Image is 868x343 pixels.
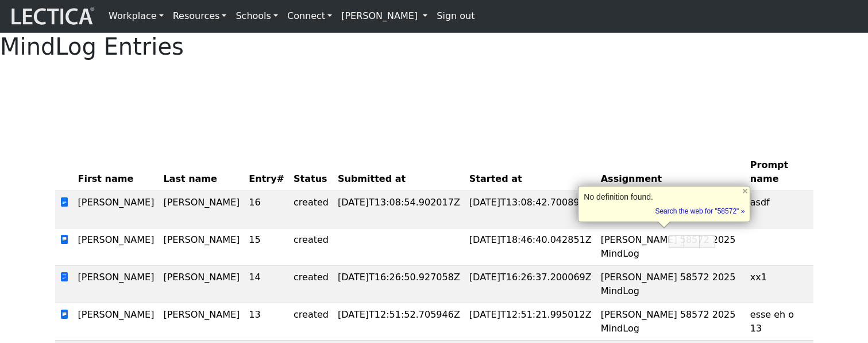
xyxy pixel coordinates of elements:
a: Highlight & Sticky note [684,235,700,248]
span: view [60,197,69,208]
td: [PERSON_NAME] 58572 2025 MindLog [596,228,746,266]
img: lecticalive [9,5,95,27]
td: 15 [244,228,289,266]
th: Last name [159,154,244,191]
a: [PERSON_NAME] [337,5,432,28]
th: Started at [465,154,596,191]
td: [PERSON_NAME] [74,303,159,341]
a: Workplace [104,5,168,28]
td: created [289,303,333,341]
td: [DATE]T13:08:42.700897Z [465,191,596,228]
td: [PERSON_NAME] [74,266,159,303]
td: [PERSON_NAME] [159,303,244,341]
td: [PERSON_NAME] 58572 2025 MindLog [596,266,746,303]
span: view [60,309,69,320]
td: asdf [746,191,813,228]
th: Status [289,154,333,191]
span: view [60,234,69,245]
a: Schools [231,5,283,28]
td: created [289,191,333,228]
td: [DATE]T13:08:54.902017Z [333,191,465,228]
td: [DATE]T16:26:37.200069Z [465,266,596,303]
td: created [289,228,333,266]
th: Assignment [596,154,746,191]
td: [DATE]T12:51:21.995012Z [465,303,596,341]
td: [PERSON_NAME] [159,266,244,303]
td: 13 [244,303,289,341]
a: Highlight [669,235,684,248]
td: 16 [244,191,289,228]
th: Prompt name [746,154,813,191]
td: [DATE]T16:26:50.927058Z [333,266,465,303]
th: Submitted at [333,154,465,191]
a: Sign out [432,5,479,28]
span: view [60,272,69,283]
a: Search in Google [700,235,715,248]
td: esse eh o 13 [746,303,813,341]
td: [PERSON_NAME] [159,228,244,266]
a: Connect [283,5,337,28]
td: 14 [244,266,289,303]
td: xx1 [746,266,813,303]
td: [DATE]T12:51:52.705946Z [333,303,465,341]
a: Resources [168,5,232,28]
td: [PERSON_NAME] [74,191,159,228]
td: [PERSON_NAME] [159,191,244,228]
td: [PERSON_NAME] 58572 2025 MindLog [596,303,746,341]
td: [DATE]T18:46:40.042851Z [465,228,596,266]
td: [PERSON_NAME] [74,228,159,266]
td: created [289,266,333,303]
th: First name [74,154,159,191]
th: Entry# [244,154,289,191]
